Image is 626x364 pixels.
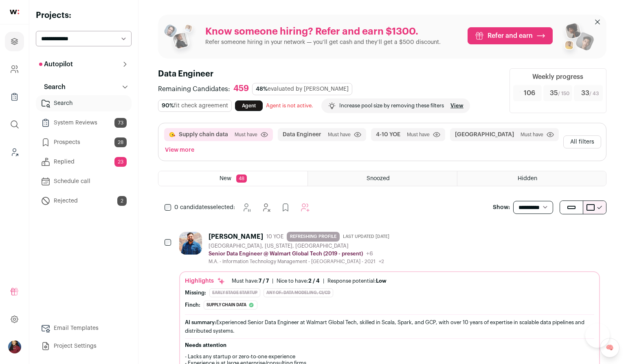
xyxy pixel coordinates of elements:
span: New [220,176,231,181]
div: Missing: [185,290,206,296]
span: 35 [550,88,569,98]
span: Low [376,278,387,283]
div: Highlights [185,277,225,285]
button: All filters [563,135,601,148]
div: [GEOGRAPHIC_DATA], [US_STATE], [GEOGRAPHIC_DATA] [209,243,393,249]
span: 23 [114,157,127,167]
div: Response potential: [327,278,387,284]
span: 7 / 7 [259,278,269,283]
p: Refer someone hiring in your network — you’ll get cash and they’ll get a $500 discount. [205,38,441,46]
span: Must have [328,131,351,138]
span: 90% [162,103,174,109]
span: +2 [379,259,384,264]
a: Hidden [457,171,606,186]
div: Weekly progress [532,72,583,82]
a: Company and ATS Settings [5,59,24,79]
a: Agent [235,100,263,111]
a: Snoozed [308,171,457,186]
span: 33 [581,88,599,98]
img: referral_people_group_2-7c1ec42c15280f3369c0665c33c00ed472fd7f6af9dd0ec46c364f9a93ccf9a4.png [559,20,595,59]
img: 61698c41b28ed94dbebc83cd95ec312cbebf8131e7d22860b426cf3a66c03215.jpg [179,232,202,255]
img: referral_people_group_1-3817b86375c0e7f77b15e9e1740954ef64e1f78137dd7e9f4ff27367cb2cd09a.png [163,21,199,57]
div: M.A. - Information Technology Management - [GEOGRAPHIC_DATA] - 2021 [209,258,393,265]
span: Snoozed [367,176,390,181]
span: 10 YOE [266,233,283,240]
span: AI summary: [185,320,216,325]
a: View [450,102,463,109]
ul: | | [232,278,387,284]
div: Experienced Senior Data Engineer at Walmart Global Tech, skilled in Scala, Spark, and GCP, with o... [185,318,594,335]
span: Agent is not active. [266,103,313,108]
button: [GEOGRAPHIC_DATA] [455,131,514,139]
div: Any of: Data Modeling, CI/CD [264,288,333,297]
span: Hidden [518,176,537,181]
iframe: Help Scout Beacon - Open [585,323,610,348]
a: Project Settings [36,338,132,354]
span: 2 / 4 [308,278,320,283]
span: Last updated [DATE] [343,233,389,240]
p: Autopilot [39,59,73,69]
span: Remaining Candidates: [158,84,230,94]
div: Nice to have: [277,278,320,284]
button: Data Engineer [283,131,321,139]
span: selected: [174,203,235,211]
span: Must have [521,131,543,138]
div: fit check agreement [158,100,232,112]
span: REFRESHING PROFILE [287,232,340,242]
span: 73 [114,118,127,128]
span: 48% [256,86,268,92]
span: 48 [236,174,247,183]
div: 459 [233,84,249,94]
button: Open dropdown [8,340,21,353]
p: Search [39,82,66,92]
a: Replied23 [36,154,132,170]
button: Add to Autopilot [297,199,313,216]
a: Refer and earn [468,27,553,44]
a: Company Lists [5,87,24,107]
span: 2 [117,196,127,206]
button: Supply chain data [179,131,228,139]
button: Autopilot [36,56,132,72]
span: 106 [524,88,535,98]
h1: Data Engineer [158,68,500,80]
span: / 150 [558,91,569,96]
img: wellfound-shorthand-0d5821cbd27db2630d0214b213865d53afaa358527fdda9d0ea32b1df1b89c2c.svg [10,10,19,14]
div: evaluated by [PERSON_NAME] [252,83,352,95]
span: Must have [407,131,430,138]
div: Supply chain data [204,301,257,310]
button: Search [36,79,132,95]
div: Must have: [232,278,269,284]
div: Early Stage Startup [209,288,260,297]
p: Know someone hiring? Refer and earn $1300. [205,25,441,38]
button: Hide [258,199,274,216]
p: Senior Data Engineer @ Walmart Global Tech (2019 - present) [209,251,363,257]
img: 10010497-medium_jpg [8,340,21,353]
span: +6 [366,251,373,257]
button: View more [163,144,196,156]
a: Search [36,95,132,111]
h2: Needs attention [185,342,594,349]
button: Snooze [238,199,255,216]
div: [PERSON_NAME] [209,233,263,241]
p: Show: [493,203,510,211]
a: Prospects28 [36,134,132,150]
a: Leads (Backoffice) [5,142,24,162]
a: Schedule call [36,173,132,190]
a: 🧠 [600,338,619,357]
span: Must have [235,131,257,138]
p: Increase pool size by removing these filters [339,102,444,109]
button: 4-10 YOE [376,131,400,139]
h2: Projects: [36,10,132,21]
a: Rejected2 [36,193,132,209]
span: 28 [114,137,127,147]
div: Finch: [185,302,200,308]
button: Add to Prospects [277,199,294,216]
a: Projects [5,32,24,51]
span: 0 candidates [174,205,210,210]
a: Email Templates [36,320,132,336]
a: System Reviews73 [36,115,132,131]
span: / 43 [589,91,599,96]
